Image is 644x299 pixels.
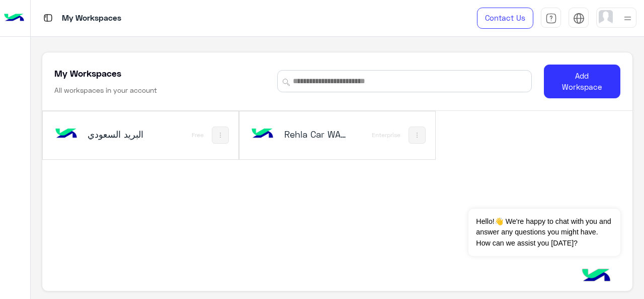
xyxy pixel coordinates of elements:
p: My Workspaces [62,12,121,25]
img: tab [42,12,54,24]
a: tab [541,8,561,29]
img: userImage [599,10,613,24]
button: Add Workspace [544,65,620,98]
h5: Rehla Car WA/FB [284,128,348,140]
div: Free [192,131,204,139]
a: Contact Us [477,8,533,29]
img: tab [545,13,557,24]
img: bot image [52,121,79,148]
img: hulul-logo.png [579,259,614,294]
span: Hello!👋 We're happy to chat with you and answer any questions you might have. How can we assist y... [468,209,620,256]
h6: All workspaces in your account [54,85,157,95]
h5: البريد السعودي [88,128,151,140]
img: bot image [249,121,276,148]
img: profile [621,12,634,25]
h5: My Workspaces [54,67,121,79]
div: Enterprise [372,131,400,139]
img: Logo [4,8,24,29]
img: tab [573,13,585,24]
